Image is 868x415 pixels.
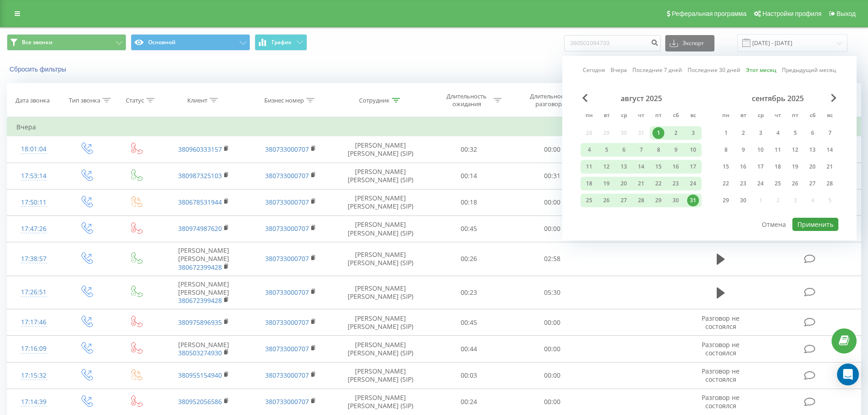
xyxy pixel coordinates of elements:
[442,92,491,108] div: Длительность ожидания
[650,160,667,174] div: пт 15 авг. 2025 г.
[131,34,250,51] button: Основной
[178,318,222,327] a: 380975896935
[684,143,702,157] div: вс 10 авг. 2025 г.
[598,194,615,207] div: вт 26 авг. 2025 г.
[755,178,766,190] div: 24
[737,178,749,190] div: 23
[178,348,222,357] a: 380503274930
[265,371,309,379] a: 380733000707
[786,126,804,140] div: пт 5 сент. 2025 г.
[632,66,682,74] a: Последние 7 дней
[583,66,605,74] a: Сегодня
[752,177,769,190] div: ср 24 сент. 2025 г.
[824,127,836,139] div: 7
[717,126,734,140] div: пн 1 сент. 2025 г.
[720,127,732,139] div: 1
[632,177,650,190] div: чт 21 авг. 2025 г.
[821,160,838,174] div: вс 21 сент. 2025 г.
[160,276,247,309] td: [PERSON_NAME] [PERSON_NAME]
[782,66,836,74] a: Предыдущий месяц
[702,367,740,384] span: Разговор не состоялся
[427,389,511,415] td: 00:24
[265,318,309,327] a: 380733000707
[821,143,838,157] div: вс 14 сент. 2025 г.
[762,10,822,17] span: Настройки профиля
[334,336,427,362] td: [PERSON_NAME] [PERSON_NAME] (SIP)
[265,145,309,154] a: 380733000707
[334,189,427,215] td: [PERSON_NAME] [PERSON_NAME] (SIP)
[582,94,588,102] span: Previous Month
[737,195,749,206] div: 30
[598,177,615,190] div: вт 19 авг. 2025 г.
[7,34,126,51] button: Все звонки
[582,109,596,123] abbr: понедельник
[720,195,732,206] div: 29
[806,144,818,156] div: 13
[615,177,632,190] div: ср 20 авг. 2025 г.
[789,127,801,139] div: 5
[824,161,836,173] div: 21
[686,109,700,123] abbr: воскресенье
[804,126,821,140] div: сб 6 сент. 2025 г.
[650,194,667,207] div: пт 29 авг. 2025 г.
[667,126,684,140] div: сб 2 авг. 2025 г.
[652,161,664,173] div: 15
[734,126,752,140] div: вт 2 сент. 2025 г.
[359,97,390,104] div: Сотрудник
[634,109,648,123] abbr: четверг
[789,161,801,173] div: 19
[684,126,702,140] div: вс 3 авг. 2025 г.
[265,344,309,353] a: 380733000707
[720,161,732,173] div: 15
[600,109,613,123] abbr: вторник
[265,198,309,206] a: 380733000707
[178,198,222,206] a: 380678531944
[652,109,665,123] abbr: пятница
[788,109,802,123] abbr: пятница
[526,92,575,108] div: Длительность разговора
[16,167,51,185] div: 17:53:14
[687,144,699,156] div: 10
[15,97,50,104] div: Дата звонка
[511,362,594,389] td: 00:00
[772,178,784,190] div: 25
[719,109,733,123] abbr: понедельник
[635,161,647,173] div: 14
[178,171,222,180] a: 380987325103
[618,195,630,206] div: 27
[187,97,207,104] div: Клиент
[667,143,684,157] div: сб 9 авг. 2025 г.
[736,109,750,123] abbr: вторник
[601,195,612,206] div: 26
[734,194,752,207] div: вт 30 сент. 2025 г.
[427,276,511,309] td: 00:23
[652,127,664,139] div: 1
[684,194,702,207] div: вс 31 авг. 2025 г.
[16,313,51,331] div: 17:17:46
[255,34,307,51] button: График
[7,65,71,73] button: Сбросить фильтры
[334,163,427,189] td: [PERSON_NAME] [PERSON_NAME] (SIP)
[821,126,838,140] div: вс 7 сент. 2025 г.
[824,178,836,190] div: 28
[769,126,786,140] div: чт 4 сент. 2025 г.
[734,143,752,157] div: вт 9 сент. 2025 г.
[511,389,594,415] td: 00:00
[734,160,752,174] div: вт 16 сент. 2025 г.
[632,194,650,207] div: чт 28 авг. 2025 г.
[178,397,222,406] a: 380952056586
[580,177,598,190] div: пн 18 авг. 2025 г.
[178,145,222,154] a: 380960333157
[22,39,52,46] span: Все звонки
[720,178,732,190] div: 22
[580,143,598,157] div: пн 4 авг. 2025 г.
[667,194,684,207] div: сб 30 авг. 2025 г.
[804,143,821,157] div: сб 13 сент. 2025 г.
[635,195,647,206] div: 28
[334,215,427,242] td: [PERSON_NAME] [PERSON_NAME] (SIP)
[786,143,804,157] div: пт 12 сент. 2025 г.
[720,144,732,156] div: 8
[757,218,791,231] button: Отмена
[160,242,247,276] td: [PERSON_NAME] [PERSON_NAME]
[823,109,837,123] abbr: воскресенье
